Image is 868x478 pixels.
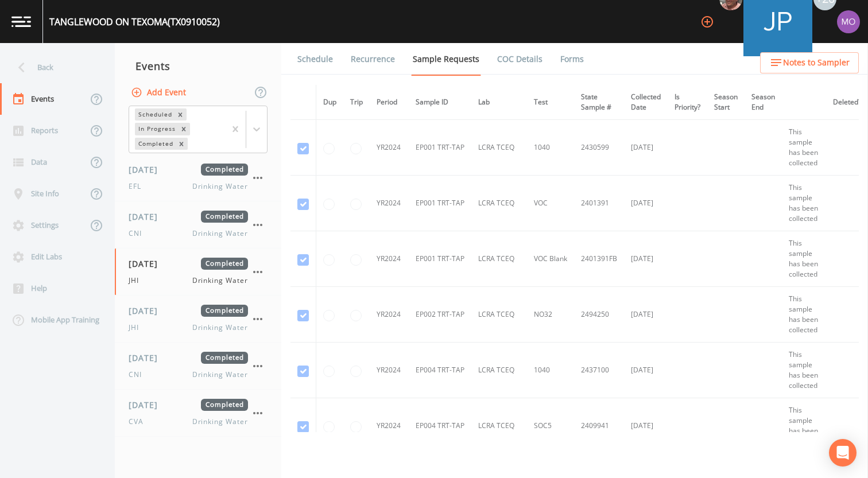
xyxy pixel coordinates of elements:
[129,258,166,270] span: [DATE]
[129,211,166,223] span: [DATE]
[129,305,166,317] span: [DATE]
[574,231,624,287] td: 2401391FB
[115,390,281,437] a: [DATE]CompletedCVADrinking Water
[115,296,281,343] a: [DATE]CompletedJHIDrinking Water
[135,123,177,135] div: In Progress
[527,287,574,343] td: NO32
[370,287,409,343] td: YR2024
[471,231,527,287] td: LCRA TCEQ
[495,43,544,75] a: COC Details
[471,120,527,176] td: LCRA TCEQ
[471,287,527,343] td: LCRA TCEQ
[668,85,707,120] th: Is Priority?
[201,352,248,364] span: Completed
[559,43,586,75] a: Forms
[129,352,166,364] span: [DATE]
[782,120,826,176] td: This sample has been collected
[471,85,527,120] th: Lab
[201,164,248,176] span: Completed
[471,176,527,231] td: LCRA TCEQ
[370,120,409,176] td: YR2024
[115,201,281,248] a: [DATE]CompletedCNIDrinking Water
[826,85,868,120] th: Deleted?
[129,228,149,239] span: CNI
[115,343,281,390] a: [DATE]CompletedCNIDrinking Water
[574,287,624,343] td: 2494250
[624,120,668,176] td: [DATE]
[411,43,481,76] a: Sample Requests
[115,248,281,296] a: [DATE]CompletedJHIDrinking Water
[527,120,574,176] td: 1040
[370,85,409,120] th: Period
[624,287,668,343] td: [DATE]
[177,123,190,135] div: Remove In Progress
[115,52,281,80] div: Events
[782,231,826,287] td: This sample has been collected
[574,120,624,176] td: 2430599
[115,154,281,201] a: [DATE]CompletedEFLDrinking Water
[370,343,409,398] td: YR2024
[783,56,850,70] span: Notes to Sampler
[370,398,409,454] td: YR2024
[296,43,335,75] a: Schedule
[574,85,624,120] th: State Sample #
[192,275,248,286] span: Drinking Water
[707,85,745,120] th: Season Start
[135,138,175,150] div: Completed
[471,343,527,398] td: LCRA TCEQ
[174,108,187,121] div: Remove Scheduled
[745,85,782,120] th: Season End
[574,176,624,231] td: 2401391
[624,231,668,287] td: [DATE]
[574,398,624,454] td: 2409941
[370,176,409,231] td: YR2024
[409,231,471,287] td: EP001 TRT-TAP
[527,85,574,120] th: Test
[135,108,174,121] div: Scheduled
[370,231,409,287] td: YR2024
[782,343,826,398] td: This sample has been collected
[471,398,527,454] td: LCRA TCEQ
[782,287,826,343] td: This sample has been collected
[409,287,471,343] td: EP002 TRT-TAP
[129,322,146,333] span: JHI
[409,176,471,231] td: EP001 TRT-TAP
[175,138,188,150] div: Remove Completed
[527,176,574,231] td: VOC
[782,176,826,231] td: This sample has been collected
[409,120,471,176] td: EP001 TRT-TAP
[129,181,148,192] span: EFL
[349,43,397,75] a: Recurrence
[624,398,668,454] td: [DATE]
[192,228,248,239] span: Drinking Water
[527,343,574,398] td: 1040
[129,275,146,286] span: JHI
[343,85,370,120] th: Trip
[624,176,668,231] td: [DATE]
[409,85,471,120] th: Sample ID
[192,370,248,380] span: Drinking Water
[782,398,826,454] td: This sample has been collected
[837,10,860,33] img: 4e251478aba98ce068fb7eae8f78b90c
[129,370,149,380] span: CNI
[49,15,220,29] div: TANGLEWOOD ON TEXOMA (TX0910052)
[201,211,248,223] span: Completed
[129,417,150,427] span: CVA
[409,343,471,398] td: EP004 TRT-TAP
[201,305,248,317] span: Completed
[201,399,248,411] span: Completed
[574,343,624,398] td: 2437100
[760,52,859,73] button: Notes to Sampler
[192,417,248,427] span: Drinking Water
[129,82,191,103] button: Add Event
[527,231,574,287] td: VOC Blank
[316,85,344,120] th: Dup
[129,164,166,176] span: [DATE]
[624,85,668,120] th: Collected Date
[201,258,248,270] span: Completed
[192,322,248,333] span: Drinking Water
[409,398,471,454] td: EP004 TRT-TAP
[527,398,574,454] td: SOC5
[11,16,31,27] img: logo
[829,439,857,467] div: Open Intercom Messenger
